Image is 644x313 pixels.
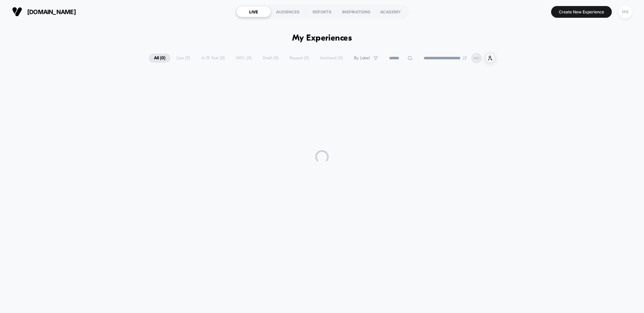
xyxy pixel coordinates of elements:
button: [DOMAIN_NAME] [10,6,78,17]
div: LIVE [236,6,271,17]
span: By Label [354,56,370,61]
img: end [463,56,467,60]
button: Create New Experience [551,6,612,18]
span: All ( 0 ) [149,54,170,63]
div: REPORTS [305,6,339,17]
img: Visually logo [12,7,22,17]
h1: My Experiences [292,34,352,43]
div: INSPIRATIONS [339,6,373,17]
span: [DOMAIN_NAME] [27,8,76,15]
div: AUDIENCES [271,6,305,17]
div: ACADEMY [373,6,408,17]
div: HV [619,5,632,18]
p: HV [474,56,479,61]
button: HV [617,5,634,19]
